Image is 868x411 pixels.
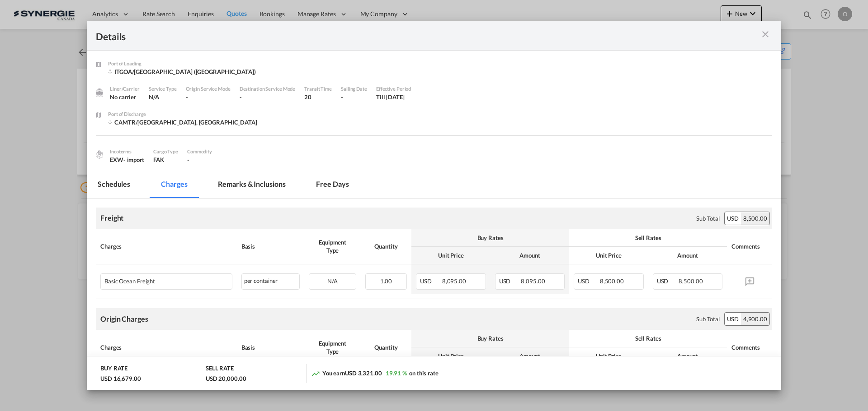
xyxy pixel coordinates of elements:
[327,277,338,285] span: N/A
[341,93,367,101] div: -
[600,277,624,285] span: 8,500.00
[304,93,332,101] div: 20
[386,369,407,377] span: 19.91 %
[100,343,232,351] div: Charges
[186,93,231,101] div: -
[725,313,741,325] div: USD
[153,148,178,156] div: Cargo Type
[150,173,198,198] md-tab-item: Charges
[110,156,144,164] div: EXW
[380,277,392,285] span: 1.00
[420,277,441,285] span: USD
[341,85,367,93] div: Sailing Date
[574,334,722,342] div: Sell Rates
[123,156,144,164] div: - import
[648,347,727,365] th: Amount
[442,277,466,285] span: 8,095.00
[574,234,722,242] div: Sell Rates
[104,274,197,285] div: Basic Ocean Freight
[100,314,148,324] div: Origin Charges
[110,93,140,101] div: No carrier
[696,315,720,323] div: Sub Total
[108,118,257,126] div: CAMTR/Montreal, QC
[365,343,407,351] div: Quantity
[648,247,727,264] th: Amount
[499,277,520,285] span: USD
[365,242,407,250] div: Quantity
[207,173,296,198] md-tab-item: Remarks & Inclusions
[376,85,411,93] div: Effective Period
[491,347,570,365] th: Amount
[311,369,439,379] div: You earn on this rate
[416,334,565,342] div: Buy Rates
[578,277,599,285] span: USD
[741,313,769,325] div: 4,900.00
[411,347,491,365] th: Unit Price
[569,347,648,365] th: Unit Price
[376,93,405,101] div: Till 15 Aug 2025
[727,229,772,264] th: Comments
[100,242,232,250] div: Charges
[240,85,296,93] div: Destination Service Mode
[149,93,159,101] span: N/A
[304,85,332,93] div: Transit Time
[240,93,296,101] div: -
[411,247,491,264] th: Unit Price
[108,68,256,76] div: ITGOA/Genova (Genoa)
[87,173,141,198] md-tab-item: Schedules
[100,213,123,223] div: Freight
[153,156,178,164] div: FAK
[241,273,300,290] div: per container
[416,234,565,242] div: Buy Rates
[110,85,140,93] div: Liner/Carrier
[491,247,570,264] th: Amount
[696,214,720,222] div: Sub Total
[305,173,359,198] md-tab-item: Free days
[94,149,104,159] img: cargo.png
[741,212,769,225] div: 8,500.00
[149,85,177,93] div: Service Type
[241,242,300,250] div: Basis
[87,173,369,198] md-pagination-wrapper: Use the left and right arrow keys to navigate between tabs
[760,29,771,40] md-icon: icon-close m-3 fg-AAA8AD cursor
[206,364,234,374] div: SELL RATE
[96,30,704,41] div: Details
[569,247,648,264] th: Unit Price
[206,374,246,383] div: USD 20,000.00
[345,369,382,377] span: USD 3,321.00
[727,330,772,365] th: Comments
[521,277,545,285] span: 8,095.00
[309,238,356,254] div: Equipment Type
[100,374,141,383] div: USD 16,679.00
[100,364,127,374] div: BUY RATE
[725,212,741,225] div: USD
[309,339,356,356] div: Equipment Type
[110,148,144,156] div: Incoterms
[187,156,189,163] span: -
[311,369,320,378] md-icon: icon-trending-up
[679,277,703,285] span: 8,500.00
[108,60,256,68] div: Port of Loading
[186,85,231,93] div: Origin Service Mode
[87,21,781,391] md-dialog: Port of Loading ...
[187,148,212,156] div: Commodity
[657,277,678,285] span: USD
[108,110,257,118] div: Port of Discharge
[241,343,300,351] div: Basis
